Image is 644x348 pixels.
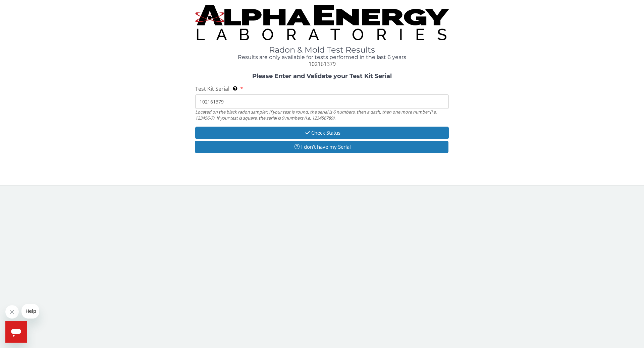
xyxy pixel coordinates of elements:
button: Check Status [195,127,449,139]
img: TightCrop.jpg [195,5,449,40]
iframe: Button to launch messaging window [5,321,27,343]
iframe: Message from company [21,304,39,319]
h4: Results are only available for tests performed in the last 6 years [195,54,449,60]
iframe: Close message [5,305,19,319]
h1: Radon & Mold Test Results [195,46,449,54]
span: Test Kit Serial [195,85,229,92]
button: I don't have my Serial [195,141,448,153]
div: Located on the black radon sampler. If your test is round, the serial is 6 numbers, then a dash, ... [195,109,449,121]
span: 102161379 [309,60,336,68]
strong: Please Enter and Validate your Test Kit Serial [252,72,392,80]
